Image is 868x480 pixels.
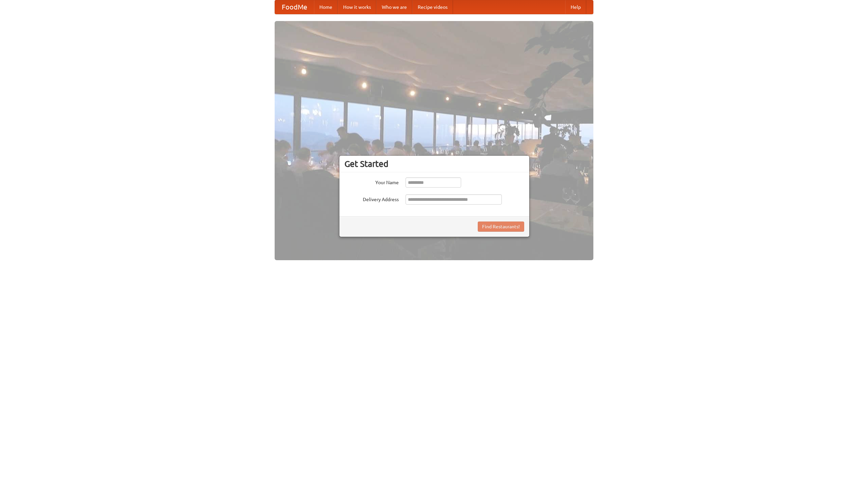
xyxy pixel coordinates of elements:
a: Help [565,0,586,14]
a: How it works [338,0,376,14]
a: Who we are [376,0,412,14]
a: Home [314,0,338,14]
a: FoodMe [275,0,314,14]
button: Find Restaurants! [478,222,524,232]
a: Recipe videos [412,0,453,14]
label: Your Name [344,177,399,186]
label: Delivery Address [344,194,399,203]
h3: Get Started [344,159,524,169]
